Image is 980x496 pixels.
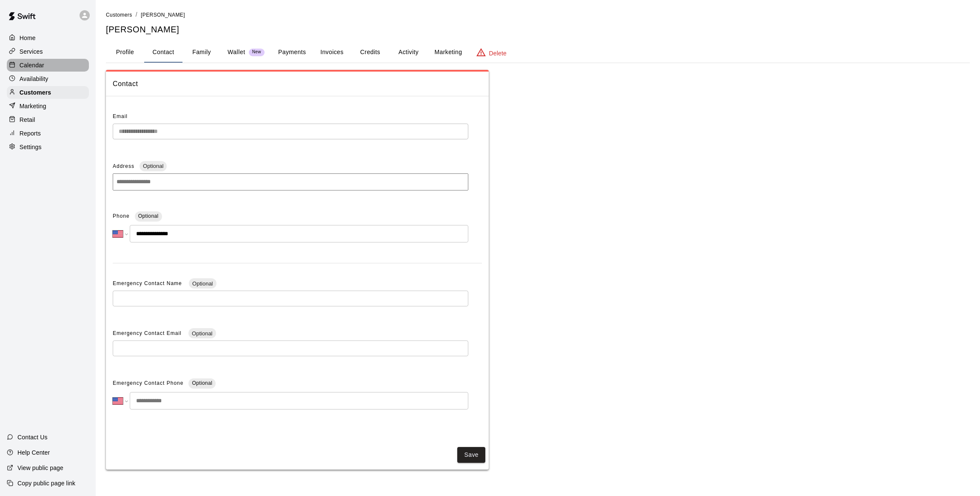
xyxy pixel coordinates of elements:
[106,11,132,18] a: Customers
[140,163,167,169] span: Optional
[489,49,507,58] p: Delete
[20,34,36,42] p: Home
[313,42,351,63] button: Invoices
[113,280,184,286] span: Emergency Contact Name
[389,42,427,63] button: Activity
[20,102,46,110] p: Marketing
[7,141,89,153] a: Settings
[113,78,482,89] span: Contact
[7,59,89,72] a: Calendar
[106,42,144,63] button: Profile
[7,113,89,126] a: Retail
[20,88,51,97] p: Customers
[427,42,469,63] button: Marketing
[228,48,245,57] p: Wallet
[113,377,183,390] span: Emergency Contact Phone
[106,10,970,20] nav: breadcrumb
[141,12,185,18] span: [PERSON_NAME]
[20,129,41,138] p: Reports
[106,12,132,18] span: Customers
[20,115,35,124] p: Retail
[7,32,89,44] a: Home
[271,42,313,63] button: Payments
[17,433,48,441] p: Contact Us
[7,72,89,85] a: Availability
[17,479,75,487] p: Copy public page link
[113,163,134,169] span: Address
[7,45,89,58] a: Services
[7,127,89,140] a: Reports
[188,330,216,337] span: Optional
[189,280,216,287] span: Optional
[20,75,48,83] p: Availability
[106,42,970,63] div: basic tabs example
[136,10,137,19] li: /
[20,143,42,151] p: Settings
[249,49,265,55] span: New
[113,124,468,139] div: The email of an existing customer can only be changed by the customer themselves at https://book....
[113,113,128,119] span: Email
[20,61,44,69] p: Calendar
[113,330,183,336] span: Emergency Contact Email
[113,210,130,223] span: Phone
[17,464,63,472] p: View public page
[144,42,182,63] button: Contact
[106,24,970,35] h5: [PERSON_NAME]
[182,42,221,63] button: Family
[351,42,389,63] button: Credits
[192,380,212,386] span: Optional
[20,47,43,56] p: Services
[7,100,89,112] a: Marketing
[17,448,50,457] p: Help Center
[7,86,89,99] a: Customers
[138,213,159,219] span: Optional
[457,447,485,463] button: Save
